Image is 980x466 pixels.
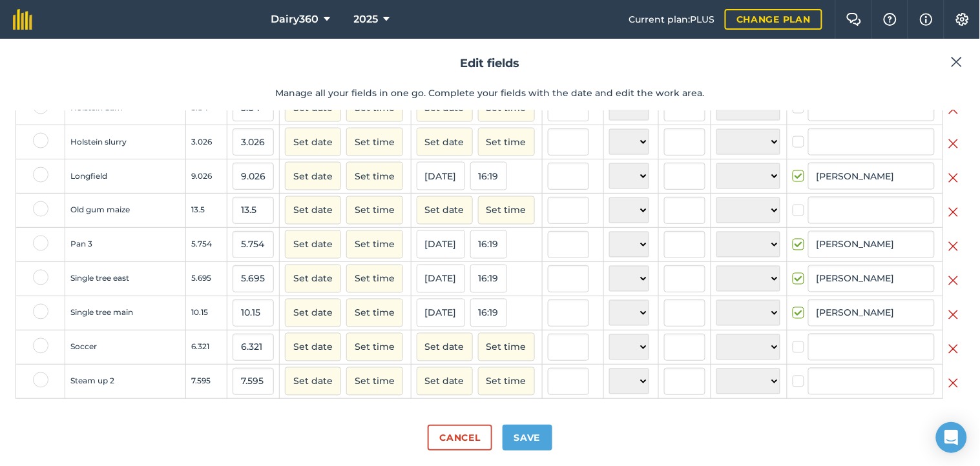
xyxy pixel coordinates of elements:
[417,299,465,327] button: [DATE]
[186,194,227,228] td: 13.5
[478,367,535,396] button: Set time
[354,12,379,27] span: 2025
[271,12,319,27] span: Dairy360
[948,376,959,391] img: svg+xml;base64,PHN2ZyB4bWxucz0iaHR0cDovL3d3dy53My5vcmcvMjAwMC9zdmciIHdpZHRoPSIyMiIgaGVpZ2h0PSIzMC...
[346,299,403,327] button: Set time
[470,230,507,259] button: 16:19
[285,265,341,293] button: Set date
[417,128,473,156] button: Set date
[346,230,403,259] button: Set time
[478,128,535,156] button: Set time
[346,333,403,361] button: Set time
[346,196,403,225] button: Set time
[951,54,963,70] img: svg+xml;base64,PHN2ZyB4bWxucz0iaHR0cDovL3d3dy53My5vcmcvMjAwMC9zdmciIHdpZHRoPSIyMiIgaGVpZ2h0PSIzMC...
[846,13,862,26] img: Two speech bubbles overlapping with the left bubble in the forefront
[948,136,959,152] img: svg+xml;base64,PHN2ZyB4bWxucz0iaHR0cDovL3d3dy53My5vcmcvMjAwMC9zdmciIHdpZHRoPSIyMiIgaGVpZ2h0PSIzMC...
[65,159,186,194] td: Longfield
[65,125,186,159] td: Holstein slurry
[948,170,959,186] img: svg+xml;base64,PHN2ZyB4bWxucz0iaHR0cDovL3d3dy53My5vcmcvMjAwMC9zdmciIHdpZHRoPSIyMiIgaGVpZ2h0PSIzMC...
[346,162,403,190] button: Set time
[186,159,227,194] td: 9.026
[16,54,964,73] h2: Edit fields
[65,365,186,399] td: Steam up 2
[346,367,403,396] button: Set time
[285,230,341,259] button: Set date
[65,296,186,330] td: Single tree main
[186,262,227,296] td: 5.695
[478,333,535,361] button: Set time
[470,299,507,327] button: 16:19
[285,128,341,156] button: Set date
[65,262,186,296] td: Single tree east
[470,265,507,293] button: 16:19
[725,9,822,30] a: Change plan
[470,162,507,190] button: 16:19
[955,13,970,26] img: A cog icon
[285,299,341,327] button: Set date
[478,196,535,225] button: Set time
[428,425,492,451] button: Cancel
[186,365,227,399] td: 7.595
[186,296,227,330] td: 10.15
[948,341,959,357] img: svg+xml;base64,PHN2ZyB4bWxucz0iaHR0cDovL3d3dy53My5vcmcvMjAwMC9zdmciIHdpZHRoPSIyMiIgaGVpZ2h0PSIzMC...
[417,367,473,396] button: Set date
[16,86,964,100] p: Manage all your fields in one go. Complete your fields with the date and edit the work area.
[285,333,341,361] button: Set date
[948,205,959,220] img: svg+xml;base64,PHN2ZyB4bWxucz0iaHR0cDovL3d3dy53My5vcmcvMjAwMC9zdmciIHdpZHRoPSIyMiIgaGVpZ2h0PSIzMC...
[503,425,552,451] button: Save
[948,273,959,289] img: svg+xml;base64,PHN2ZyB4bWxucz0iaHR0cDovL3d3dy53My5vcmcvMjAwMC9zdmciIHdpZHRoPSIyMiIgaGVpZ2h0PSIzMC...
[285,162,341,190] button: Set date
[186,228,227,262] td: 5.754
[417,162,465,190] button: [DATE]
[882,13,898,26] img: A question mark icon
[13,9,32,30] img: fieldmargin Logo
[65,228,186,262] td: Pan 3
[948,239,959,254] img: svg+xml;base64,PHN2ZyB4bWxucz0iaHR0cDovL3d3dy53My5vcmcvMjAwMC9zdmciIHdpZHRoPSIyMiIgaGVpZ2h0PSIzMC...
[346,128,403,156] button: Set time
[417,196,473,225] button: Set date
[186,330,227,365] td: 6.321
[417,265,465,293] button: [DATE]
[629,12,714,26] span: Current plan : PLUS
[920,12,933,27] img: svg+xml;base64,PHN2ZyB4bWxucz0iaHR0cDovL3d3dy53My5vcmcvMjAwMC9zdmciIHdpZHRoPSIxNyIgaGVpZ2h0PSIxNy...
[948,307,959,323] img: svg+xml;base64,PHN2ZyB4bWxucz0iaHR0cDovL3d3dy53My5vcmcvMjAwMC9zdmciIHdpZHRoPSIyMiIgaGVpZ2h0PSIzMC...
[936,422,967,453] div: Open Intercom Messenger
[186,125,227,159] td: 3.026
[285,367,341,396] button: Set date
[65,330,186,365] td: Soccer
[346,265,403,293] button: Set time
[417,230,465,259] button: [DATE]
[285,196,341,225] button: Set date
[417,333,473,361] button: Set date
[65,194,186,228] td: Old gum maize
